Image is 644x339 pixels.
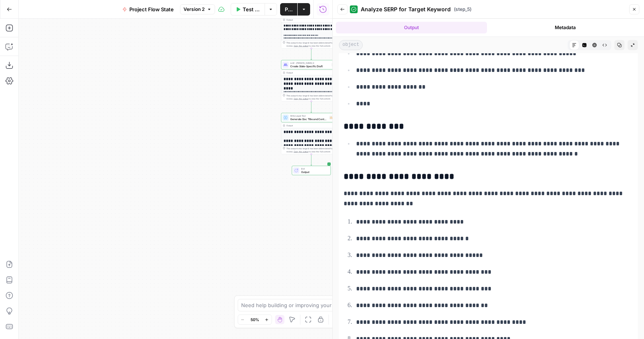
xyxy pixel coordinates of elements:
span: Create State-Specific Draft [290,64,330,68]
span: Copy the output [294,150,309,153]
div: EndOutput [281,166,342,175]
span: 50% [251,316,259,323]
button: Version 2 [180,4,215,14]
span: Generate Doc Title and Content [290,117,328,121]
span: Analyze SERP for Target Keyword [361,5,451,13]
span: Output [301,170,328,174]
button: Publish [280,3,297,16]
span: Write Liquid Text [290,114,328,117]
div: Output [286,71,331,74]
span: object [339,40,363,50]
span: ( step_5 ) [454,6,471,13]
button: Test Workflow [231,3,265,16]
div: This output is too large & has been abbreviated for review. to view the full content. [286,41,340,47]
span: Copy the output [294,98,309,100]
span: Test Workflow [243,5,260,13]
div: Output [286,124,331,127]
span: Copy the output [294,45,309,47]
div: This output is too large & has been abbreviated for review. to view the full content. [286,94,340,100]
button: Metadata [490,22,641,33]
span: LLM · [PERSON_NAME] 4 [290,61,330,65]
button: Project Flow State [118,3,178,16]
span: Publish [285,5,293,13]
span: Project Flow State [129,5,174,13]
span: Version 2 [183,6,205,13]
div: Output [286,18,331,21]
span: End [301,167,328,170]
div: This output is too large & has been abbreviated for review. to view the full content. [286,147,340,153]
g: Edge from step_12 to step_7 [311,101,312,113]
g: Edge from step_6 to step_12 [311,49,312,60]
g: Edge from step_7 to end [311,154,312,166]
button: Output [336,22,487,33]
